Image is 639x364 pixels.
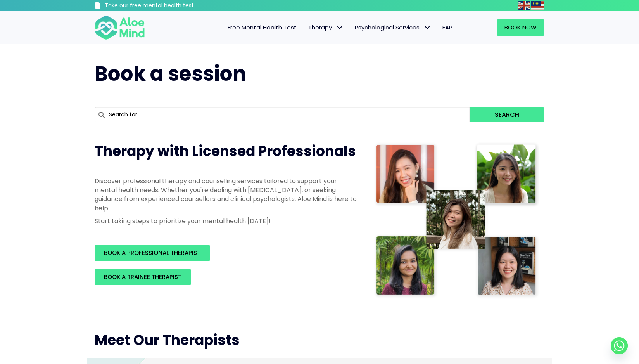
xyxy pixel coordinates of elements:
span: Free Mental Health Test [228,23,297,31]
span: Psychological Services: submenu [421,22,433,33]
h3: Take our free mental health test [105,2,235,10]
a: EAP [437,19,458,36]
nav: Menu [155,19,458,36]
span: Book Now [504,23,537,31]
img: Therapist collage [374,142,540,299]
a: Psychological ServicesPsychological Services: submenu [349,19,437,36]
input: Search for... [95,107,470,122]
span: Therapy [308,23,343,31]
a: Malay [531,1,544,10]
span: BOOK A PROFESSIONAL THERAPIST [104,249,200,257]
span: Therapy: submenu [334,22,345,33]
span: BOOK A TRAINEE THERAPIST [104,273,181,281]
img: en [518,1,530,10]
span: Psychological Services [355,23,431,31]
p: Start taking steps to prioritize your mental health [DATE]! [95,217,358,225]
button: Search [470,107,544,122]
a: English [518,1,531,10]
a: Take our free mental health test [95,2,235,11]
img: Aloe mind Logo [95,15,145,40]
span: Book a session [95,59,246,88]
img: ms [531,1,544,10]
span: Meet Our Therapists [95,330,240,350]
a: BOOK A PROFESSIONAL THERAPIST [95,245,210,261]
a: Free Mental Health Test [222,19,302,36]
a: BOOK A TRAINEE THERAPIST [95,269,191,285]
span: Therapy with Licensed Professionals [95,141,356,161]
a: TherapyTherapy: submenu [302,19,349,36]
p: Discover professional therapy and counselling services tailored to support your mental health nee... [95,177,358,213]
span: EAP [442,23,452,31]
a: Whatsapp [611,337,628,354]
a: Book Now [497,19,544,36]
